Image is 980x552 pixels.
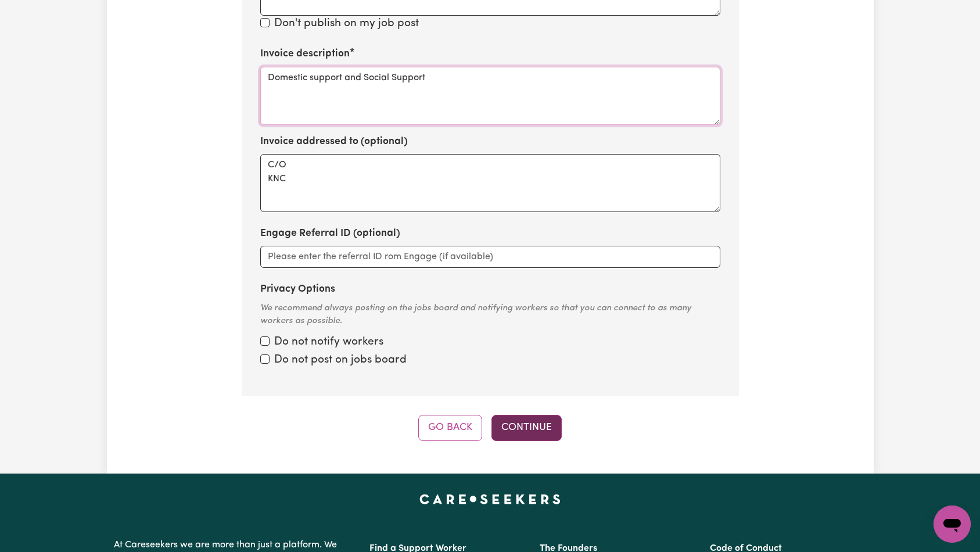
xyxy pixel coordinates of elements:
[274,16,419,33] label: Don't publish on my job post
[491,415,562,440] button: Continue
[260,246,720,268] input: Please enter the referral ID rom Engage (if available)
[934,506,971,543] iframe: Button to launch messaging window
[418,415,482,440] button: Go Back
[260,134,408,149] label: Invoice addressed to (optional)
[260,46,350,62] label: Invoice description
[260,226,400,241] label: Engage Referral ID (optional)
[260,154,720,212] textarea: C/O KNC
[274,334,383,351] label: Do not notify workers
[260,282,335,297] label: Privacy Options
[419,494,561,504] a: Careseekers home page
[274,352,407,369] label: Do not post on jobs board
[260,302,720,328] div: We recommend always posting on the jobs board and notifying workers so that you can connect to as...
[260,67,720,125] textarea: Domestic support and Social Support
